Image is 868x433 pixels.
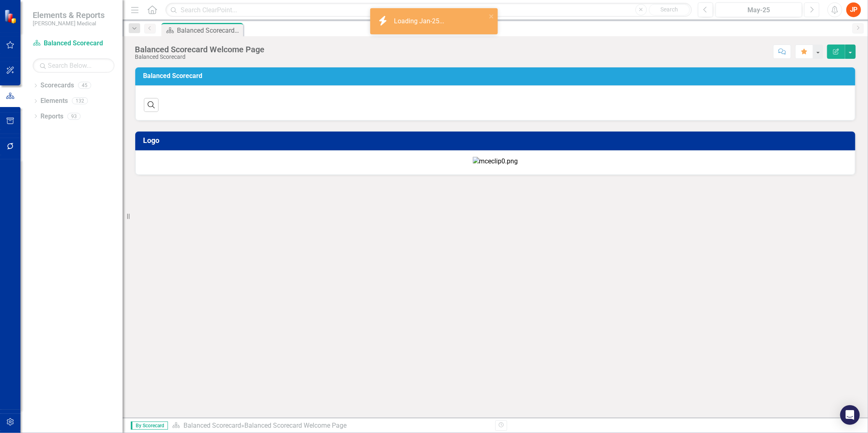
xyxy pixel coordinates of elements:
[78,82,91,89] div: 45
[172,421,489,431] div: »
[33,20,105,27] small: [PERSON_NAME] Medical
[718,5,799,15] div: May-25
[166,3,692,17] input: Search ClearPoint...
[72,98,88,105] div: 132
[660,6,678,13] span: Search
[143,72,850,80] h3: Balanced Scorecard
[143,136,850,145] h3: Logo
[40,96,68,106] a: Elements
[131,422,168,430] span: By Scorecard
[33,39,114,48] a: Balanced Scorecard
[716,2,802,17] button: May-25
[4,9,19,24] img: ClearPoint Strategy
[840,405,860,425] div: Open Intercom Messenger
[489,11,494,21] button: close
[183,422,241,429] a: Balanced Scorecard
[135,54,264,60] div: Balanced Scorecard
[394,17,446,26] div: Loading Jan-25...
[33,58,114,73] input: Search Below...
[649,4,690,16] button: Search
[244,422,347,429] div: Balanced Scorecard Welcome Page
[846,2,861,17] button: JP
[473,157,518,166] img: mceclip0.png
[40,81,74,90] a: Scorecards
[177,25,241,36] div: Balanced Scorecard Welcome Page
[135,45,264,54] div: Balanced Scorecard Welcome Page
[33,10,105,20] span: Elements & Reports
[40,112,63,121] a: Reports
[67,113,81,120] div: 93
